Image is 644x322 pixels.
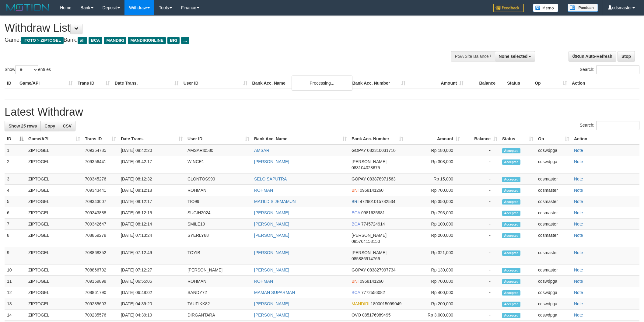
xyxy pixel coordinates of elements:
td: [DATE] 08:42:17 [118,156,185,173]
h4: Game: Bank: [5,37,423,43]
td: ROHMAN [185,276,252,287]
td: cdsmaster [536,185,572,196]
td: [DATE] 06:48:02 [118,287,185,298]
td: 11 [5,276,26,287]
span: Copy 0981635981 to clipboard [361,210,385,215]
a: SELO SAPUTRA [254,177,287,181]
td: 708868352 [82,247,118,264]
td: ZIPTOGEL [26,287,82,298]
td: 6 [5,207,26,219]
a: Run Auto-Refresh [569,51,616,61]
a: [PERSON_NAME] [254,250,289,255]
td: - [462,207,500,219]
th: ID [5,78,17,89]
th: Bank Acc. Number: activate to sort column ascending [349,133,406,145]
td: 8 [5,230,26,247]
a: ROHMAN [254,279,273,284]
td: 708869278 [82,230,118,247]
a: [PERSON_NAME] [254,268,289,272]
td: 709285576 [82,310,118,321]
td: Rp 100,000 [406,219,462,230]
span: ITOTO > ZIPTOGEL [21,37,64,44]
td: Rp 130,000 [406,264,462,276]
span: Copy 083104028675 to clipboard [352,165,380,170]
td: 709285603 [82,298,118,310]
th: Trans ID: activate to sort column ascending [82,133,118,145]
td: Rp 200,000 [406,230,462,247]
span: GOPAY [352,177,366,181]
a: [PERSON_NAME] [254,233,289,238]
img: panduan.png [568,4,598,12]
td: cdswdpga [536,310,572,321]
td: cdsmaster [536,207,572,219]
span: Accepted [502,222,520,227]
a: [PERSON_NAME] [254,313,289,317]
td: Rp 793,000 [406,207,462,219]
td: cdswdpga [536,156,572,173]
a: Note [574,250,583,255]
th: Date Trans.: activate to sort column ascending [118,133,185,145]
span: BRI [352,199,359,204]
a: Note [574,268,583,272]
span: Accepted [502,279,520,284]
th: Date Trans. [112,78,181,89]
span: BRI [167,37,179,44]
td: - [462,276,500,287]
span: Accepted [502,188,520,193]
a: Note [574,233,583,238]
td: TAUFIKK82 [185,298,252,310]
a: Note [574,148,583,153]
td: 4 [5,185,26,196]
td: - [462,219,500,230]
td: [DATE] 07:12:27 [118,264,185,276]
td: 12 [5,287,26,298]
td: SYERLY88 [185,230,252,247]
td: 709345276 [82,173,118,185]
td: cdswdpga [536,287,572,298]
td: - [462,264,500,276]
a: Note [574,199,583,204]
td: 5 [5,196,26,207]
a: Copy [40,121,59,131]
td: 10 [5,264,26,276]
td: [PERSON_NAME] [185,264,252,276]
span: Accepted [502,148,520,153]
a: Show 25 rows [5,121,41,131]
td: TIO99 [185,196,252,207]
td: ZIPTOGEL [26,145,82,156]
span: BNI [352,188,359,193]
label: Search: [580,65,639,74]
td: 709354785 [82,145,118,156]
th: Bank Acc. Number [350,78,408,89]
td: [DATE] 07:13:24 [118,230,185,247]
a: Note [574,279,583,284]
th: User ID: activate to sort column ascending [185,133,252,145]
a: Note [574,222,583,226]
td: SUGIH2024 [185,207,252,219]
td: ZIPTOGEL [26,230,82,247]
a: Note [574,188,583,193]
span: Copy 083878971563 to clipboard [367,177,395,181]
a: [PERSON_NAME] [254,301,289,306]
td: [DATE] 04:39:20 [118,298,185,310]
a: MATILDIS JEMAMUN [254,199,296,204]
span: Accepted [502,211,520,216]
button: None selected [495,51,535,61]
td: WINCE1 [185,156,252,173]
td: 9 [5,247,26,264]
span: BCA [352,290,360,295]
a: [PERSON_NAME] [254,159,289,164]
span: Accepted [502,199,520,205]
td: SMILE19 [185,219,252,230]
h1: Latest Withdraw [5,106,639,118]
span: OVO [352,313,361,317]
span: BCA [352,210,360,215]
td: 2 [5,156,26,173]
span: MANDIRI [104,37,126,44]
td: - [462,287,500,298]
td: cdswdpga [536,145,572,156]
td: [DATE] 08:12:15 [118,207,185,219]
td: ZIPTOGEL [26,173,82,185]
span: Copy 1800015099049 to clipboard [371,301,401,306]
span: GOPAY [352,148,366,153]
